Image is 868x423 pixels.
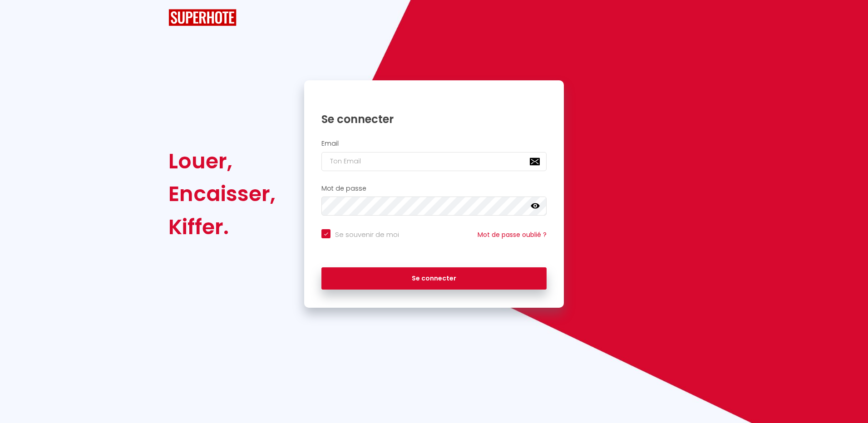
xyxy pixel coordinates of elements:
[478,230,547,239] a: Mot de passe oublié ?
[168,9,237,26] img: SuperHote logo
[321,185,547,192] h2: Mot de passe
[321,267,547,290] button: Se connecter
[168,177,276,210] div: Encaisser,
[168,145,276,177] div: Louer,
[168,211,276,243] div: Kiffer.
[321,112,547,126] h1: Se connecter
[321,152,547,171] input: Ton Email
[321,140,547,148] h2: Email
